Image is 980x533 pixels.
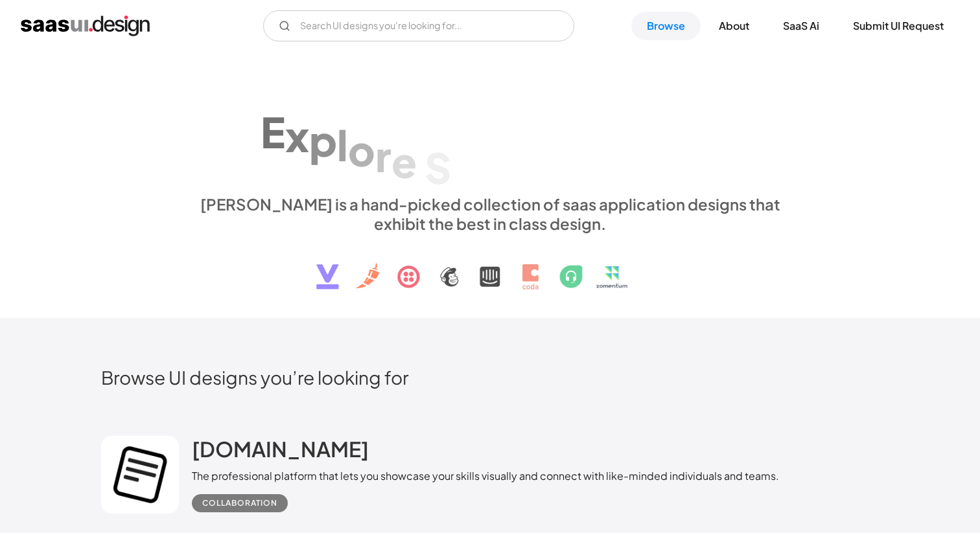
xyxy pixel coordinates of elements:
[767,12,835,40] a: SaaS Ai
[261,106,285,156] div: E
[101,366,879,389] h2: Browse UI designs you’re looking for
[21,16,150,36] a: home
[294,233,686,301] img: text, icon, saas logo
[337,120,348,170] div: l
[192,82,788,182] h1: Explore SaaS UI design patterns & interactions.
[285,111,309,161] div: x
[192,468,779,484] div: The professional platform that lets you showcase your skills visually and connect with like-minde...
[375,130,391,180] div: r
[837,12,959,40] a: Submit UI Request
[192,194,788,233] div: [PERSON_NAME] is a hand-picked collection of saas application designs that exhibit the best in cl...
[703,12,765,40] a: About
[202,495,277,511] div: Collaboration
[309,115,337,164] div: p
[631,12,701,40] a: Browse
[391,136,417,186] div: e
[348,125,375,175] div: o
[425,142,451,192] div: S
[192,436,369,468] a: [DOMAIN_NAME]
[263,10,574,41] input: Search UI designs you're looking for...
[192,436,369,462] h2: [DOMAIN_NAME]
[263,10,574,41] form: Email Form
